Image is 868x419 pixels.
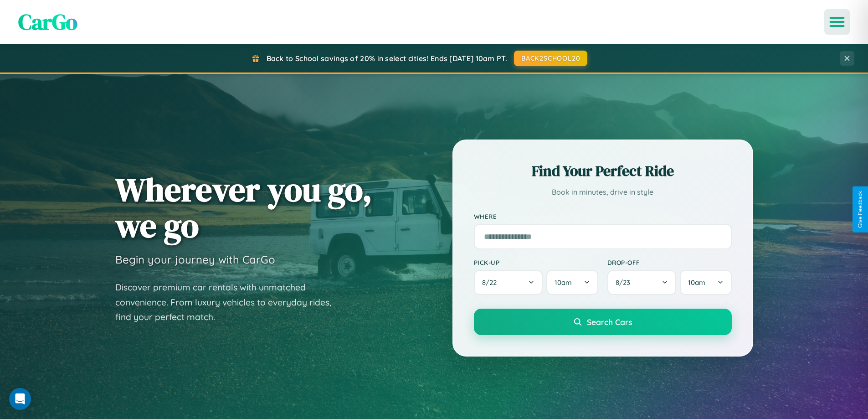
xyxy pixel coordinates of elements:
button: Search Cars [474,309,732,335]
h2: Find Your Perfect Ride [474,161,732,181]
span: CarGo [18,7,77,37]
label: Pick-up [474,259,598,266]
p: Book in minutes, drive in style [474,186,732,199]
span: Back to School savings of 20% in select cities! Ends [DATE] 10am PT. [267,54,507,63]
div: Open Intercom Messenger [9,388,31,410]
h1: Wherever you go, we go [115,171,372,243]
h3: Begin your journey with CarGo [115,253,275,266]
span: 8 / 22 [482,278,501,287]
button: 8/23 [607,270,677,295]
div: Give Feedback [857,191,863,228]
label: Where [474,212,732,220]
button: 8/22 [474,270,543,295]
span: 10am [555,278,572,287]
button: 10am [680,270,731,295]
span: Search Cars [587,317,632,327]
span: 8 / 23 [616,278,635,287]
button: BACK2SCHOOL20 [514,51,587,66]
p: Discover premium car rentals with unmatched convenience. From luxury vehicles to everyday rides, ... [115,280,343,325]
button: Open menu [824,9,850,35]
button: 10am [546,270,598,295]
label: Drop-off [607,259,732,266]
span: 10am [688,278,705,287]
